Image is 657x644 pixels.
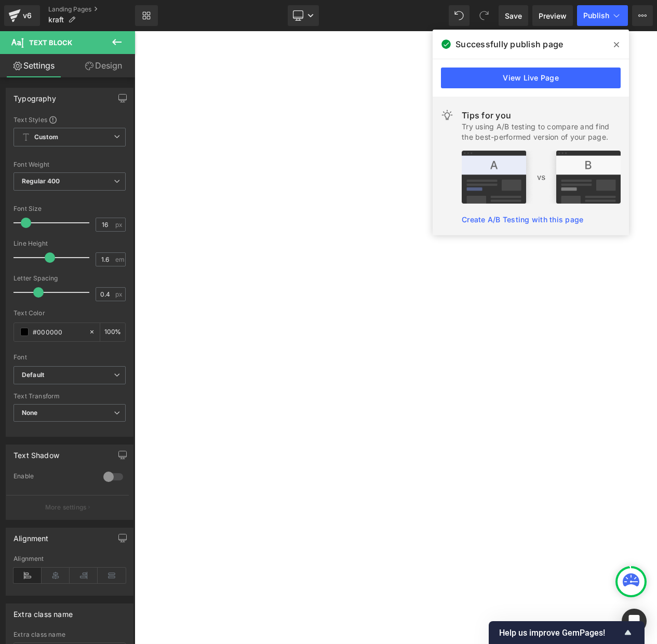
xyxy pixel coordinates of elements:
[22,409,38,417] b: None
[70,54,137,77] a: Design
[45,503,87,512] p: More settings
[449,5,470,26] button: Undo
[14,161,126,168] div: Font Weight
[14,115,126,124] div: Text Styles
[532,5,573,26] a: Preview
[22,371,44,380] i: Default
[14,472,93,483] div: Enable
[115,256,124,263] span: em
[4,5,40,26] a: v6
[14,604,73,619] div: Extra class name
[455,38,563,50] span: Successfully publish page
[14,240,126,247] div: Line Height
[622,609,647,634] div: Open Intercom Messenger
[115,221,124,228] span: px
[34,133,58,142] b: Custom
[135,31,657,644] iframe: To enrich screen reader interactions, please activate Accessibility in Grammarly extension settings
[632,5,653,26] button: More
[14,354,126,361] div: Font
[577,5,628,26] button: Publish
[14,631,126,638] div: Extra class name
[22,177,60,185] b: Regular 400
[14,275,126,282] div: Letter Spacing
[6,495,129,519] button: More settings
[135,5,158,26] a: New Library
[100,323,125,341] div: %
[474,5,494,26] button: Redo
[14,205,126,212] div: Font Size
[21,9,34,22] div: v6
[539,10,567,21] span: Preview
[462,122,621,142] div: Try using A/B testing to compare and find the best-performed version of your page.
[14,528,49,543] div: Alignment
[14,310,126,317] div: Text Color
[499,626,634,639] button: Show survey - Help us improve GemPages!
[462,109,621,122] div: Tips for you
[583,11,609,20] span: Publish
[14,445,59,460] div: Text Shadow
[462,151,621,204] img: tip.png
[14,555,126,562] div: Alignment
[499,628,622,638] span: Help us improve GemPages!
[33,326,84,338] input: Color
[505,10,522,21] span: Save
[14,88,56,103] div: Typography
[462,215,583,224] a: Create A/B Testing with this page
[441,68,621,88] a: View Live Page
[441,109,453,122] img: light.svg
[14,393,126,400] div: Text Transform
[29,38,72,47] span: Text Block
[48,5,135,14] a: Landing Pages
[115,291,124,298] span: px
[48,16,64,24] span: kraft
